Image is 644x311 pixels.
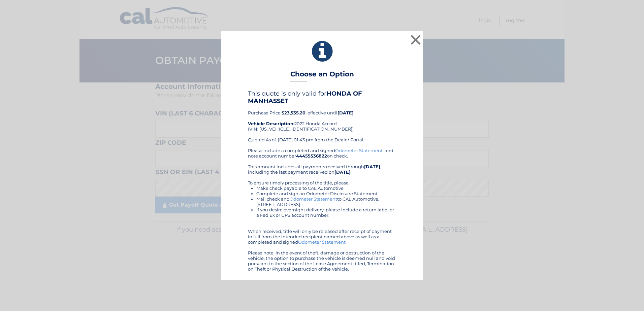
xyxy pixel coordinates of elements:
h3: Choose an Option [290,70,354,82]
div: Please include a completed and signed , and note account number on check. This amount includes al... [248,148,396,272]
li: Make check payable to CAL Automotive [256,185,396,191]
li: Complete and sign an Odometer Disclosure Statement [256,191,396,196]
b: [DATE] [364,164,380,169]
b: HONDA OF MANHASSET [248,90,362,105]
strong: Vehicle Description: [248,121,294,126]
div: Purchase Price: , effective until 2022 Honda Accord (VIN: [US_VEHICLE_IDENTIFICATION_NUMBER]) Quo... [248,90,396,148]
a: Odometer Statement [298,239,346,245]
b: $23,535.20 [282,110,305,115]
b: [DATE] [334,169,351,175]
b: [DATE] [337,110,354,115]
b: 44455536822 [296,153,327,159]
a: Odometer Statement [290,196,337,202]
li: Mail check and to CAL Automotive, [STREET_ADDRESS] [256,196,396,207]
h4: This quote is only valid for [248,90,396,105]
a: Odometer Statement [335,148,383,153]
li: If you desire overnight delivery, please include a return label or a Fed Ex or UPS account number. [256,207,396,218]
button: × [409,33,422,46]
